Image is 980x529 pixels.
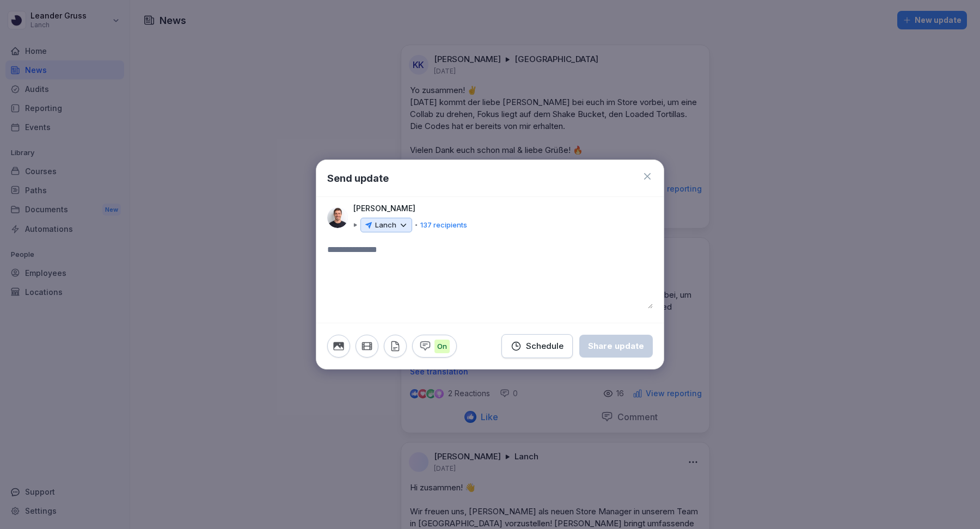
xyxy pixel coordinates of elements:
p: [PERSON_NAME] [353,202,415,214]
button: Share update [579,335,653,358]
div: Schedule [511,340,563,352]
p: Lanch [375,220,396,231]
h1: Send update [327,171,389,186]
div: Share update [588,340,644,352]
button: Schedule [501,334,573,358]
p: On [434,340,450,354]
p: 137 recipients [420,220,467,231]
button: On [412,335,457,358]
img: l5aexj2uen8fva72jjw1hczl.png [327,207,348,228]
